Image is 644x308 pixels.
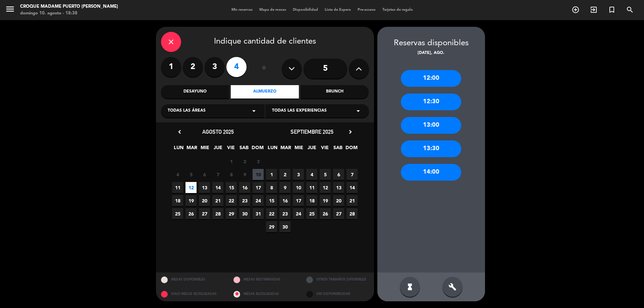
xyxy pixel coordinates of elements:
[280,144,291,155] span: MAR
[238,144,250,155] span: SAB
[199,144,210,155] span: MIE
[183,57,203,77] label: 2
[20,3,118,10] div: Croque Madame Puerto [PERSON_NAME]
[377,50,485,57] div: [DATE], ago.
[212,182,223,193] span: 14
[185,169,197,180] span: 5
[401,117,461,134] div: 13:00
[239,208,250,219] span: 30
[267,144,278,155] span: LUN
[279,195,290,206] span: 16
[176,128,183,135] i: chevron_left
[172,169,183,180] span: 4
[167,38,175,46] i: close
[185,195,197,206] span: 19
[173,144,184,155] span: LUN
[320,169,331,180] span: 5
[239,156,250,167] span: 2
[5,4,15,16] button: menu
[253,169,264,180] span: 10
[239,182,250,193] span: 16
[406,283,414,291] i: hourglass_full
[226,182,237,193] span: 15
[253,195,264,206] span: 24
[226,156,237,167] span: 1
[212,208,223,219] span: 28
[321,8,354,12] span: Lista de Espera
[226,208,237,219] span: 29
[199,169,210,180] span: 6
[253,156,264,167] span: 3
[319,144,330,155] span: VIE
[199,208,210,219] span: 27
[256,8,289,12] span: Mapa de mesas
[590,6,598,14] i: exit_to_app
[293,144,304,155] span: MIE
[333,182,344,193] span: 13
[333,169,344,180] span: 6
[306,208,317,219] span: 25
[156,272,229,287] div: MESAS DISPONIBLES
[289,8,321,12] span: Disponibilidad
[401,164,461,181] div: 14:00
[239,195,250,206] span: 23
[379,8,416,12] span: Tarjetas de regalo
[172,195,183,206] span: 18
[168,108,206,114] span: Todas las áreas
[293,195,304,206] span: 17
[320,208,331,219] span: 26
[205,57,225,77] label: 3
[301,85,369,99] div: Brunch
[253,208,264,219] span: 31
[250,107,258,115] i: arrow_drop_down
[306,144,317,155] span: JUE
[347,128,354,135] i: chevron_right
[231,85,299,99] div: Almuerzo
[226,57,247,77] label: 4
[266,221,277,232] span: 29
[354,8,379,12] span: Pre-acceso
[252,144,263,155] span: DOM
[333,195,344,206] span: 20
[185,208,197,219] span: 26
[239,169,250,180] span: 9
[266,169,277,180] span: 1
[301,287,374,301] div: SIN DISPONIBILIDAD
[279,208,290,219] span: 23
[225,144,236,155] span: VIE
[279,182,290,193] span: 9
[172,182,183,193] span: 11
[266,182,277,193] span: 8
[266,195,277,206] span: 15
[161,57,181,77] label: 1
[253,57,275,80] div: ó
[228,287,301,301] div: MESAS BLOQUEADAS
[226,169,237,180] span: 8
[156,287,229,301] div: SOLO MESAS BLOQUEADAS
[401,70,461,87] div: 12:00
[346,208,358,219] span: 28
[212,195,223,206] span: 21
[354,107,362,115] i: arrow_drop_down
[212,169,223,180] span: 7
[20,10,118,17] div: domingo 10. agosto - 18:38
[293,208,304,219] span: 24
[266,208,277,219] span: 22
[346,169,358,180] span: 7
[293,169,304,180] span: 3
[346,182,358,193] span: 14
[301,272,374,287] div: OTROS TAMAÑOS DIPONIBLES
[228,8,256,12] span: Mis reservas
[272,108,327,114] span: Todas las experiencias
[306,169,317,180] span: 4
[185,182,197,193] span: 12
[253,182,264,193] span: 17
[202,128,234,135] span: agosto 2025
[572,6,580,14] i: add_circle_outline
[5,4,15,14] i: menu
[172,208,183,219] span: 25
[279,221,290,232] span: 30
[226,195,237,206] span: 22
[346,195,358,206] span: 21
[333,208,344,219] span: 27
